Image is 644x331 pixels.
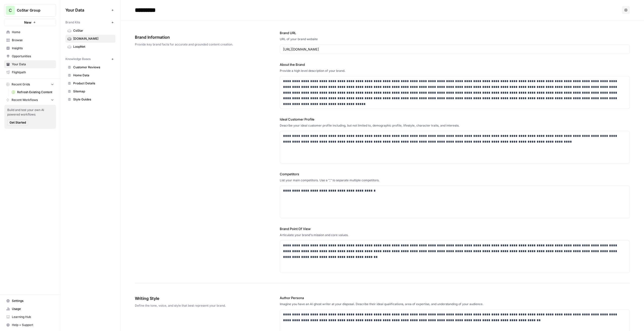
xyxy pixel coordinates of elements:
[4,60,56,68] a: Your Data
[65,35,115,43] a: [DOMAIN_NAME]
[65,87,115,95] a: Sitemap
[12,70,54,75] span: Flightpath
[65,7,109,13] span: Your Data
[4,313,56,321] a: Learning Hub
[9,7,12,13] span: C
[17,90,54,94] span: Refresh Existing Content
[73,44,113,49] span: LoopNet
[283,47,627,52] input: www.sundaysoccer.com
[7,119,28,126] button: Get Started
[4,4,56,17] button: Workspace: CoStar Group
[73,81,113,86] span: Product Details
[4,305,56,313] a: Usage
[17,8,47,13] span: CoStar Group
[12,307,54,311] span: Usage
[280,62,630,67] label: About the Brand
[65,20,80,25] span: Brand Kits
[4,52,56,60] a: Opportunities
[12,38,54,42] span: Browse
[280,30,630,35] label: Brand URL
[280,69,630,73] div: Provide a high level description of your brand.
[280,295,630,300] label: Author Persona
[280,233,630,237] div: Articulate your brand's mission and core values.
[65,79,115,87] a: Product Details
[135,34,252,40] span: Brand Information
[135,295,252,301] span: Writing Style
[4,68,56,76] a: Flightpath
[73,89,113,94] span: Sitemap
[9,88,56,96] a: Refresh Existing Content
[65,27,115,35] a: CoStar
[280,37,630,41] div: URL of your brand website
[12,30,54,34] span: Home
[65,95,115,103] a: Style Guides
[280,117,630,122] label: Ideal Customer Profile
[12,54,54,59] span: Opportunities
[12,46,54,50] span: Insights
[73,65,113,70] span: Customer Reviews
[65,71,115,79] a: Home Data
[12,299,54,303] span: Settings
[280,178,630,183] div: List your main competitors. Use a "," to separate multiple competitors.
[135,303,252,308] span: Define the tone, voice, and style that best represent your brand.
[4,28,56,36] a: Home
[73,97,113,102] span: Style Guides
[12,82,30,87] span: Recent Grids
[4,19,56,26] button: New
[4,297,56,305] a: Settings
[73,36,113,41] span: [DOMAIN_NAME]
[4,36,56,44] a: Browse
[280,226,630,231] label: Brand Point Of View
[12,323,54,327] span: Help + Support
[7,108,53,117] span: Build and test your own AI powered workflows
[280,302,630,306] div: Imagine you have an AI ghost writer at your disposal. Describe their ideal qualifications, area o...
[24,20,31,25] span: New
[280,172,630,177] label: Competitors
[73,28,113,33] span: CoStar
[4,44,56,52] a: Insights
[12,315,54,319] span: Learning Hub
[135,42,252,47] span: Provide key brand facts for accurate and grounded content creation.
[65,63,115,71] a: Customer Reviews
[73,73,113,78] span: Home Data
[4,96,56,104] button: Recent Workflows
[65,43,115,51] a: LoopNet
[12,98,38,102] span: Recent Workflows
[12,62,54,67] span: Your Data
[4,81,56,88] button: Recent Grids
[65,57,91,61] span: Knowledge Bases
[280,123,630,128] div: Describe your ideal customer profile including, but not limited to, demographic profile, lifestyl...
[4,321,56,329] button: Help + Support
[10,120,26,125] span: Get Started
